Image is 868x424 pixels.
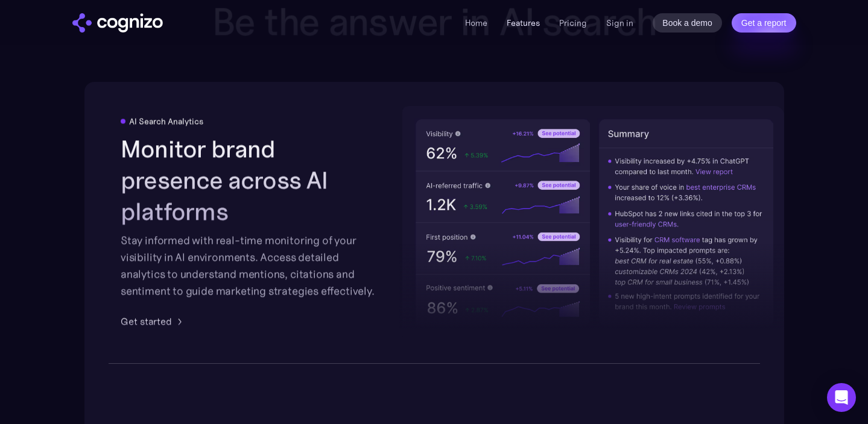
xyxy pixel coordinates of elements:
a: Home [465,17,487,28]
div: Open Intercom Messenger [827,383,856,412]
h2: Monitor brand presence across AI platforms [121,134,379,228]
a: Get a report [732,13,796,33]
img: cognizo logo [72,13,163,33]
a: Sign in [606,16,633,30]
img: AI visibility metrics performance insights [402,106,787,339]
a: Book a demo [653,13,722,33]
a: Pricing [559,17,587,28]
a: home [72,13,163,33]
div: AI Search Analytics [129,117,203,126]
a: Get started [121,314,186,329]
div: Stay informed with real-time monitoring of your visibility in AI environments. Access detailed an... [121,232,379,300]
a: Features [507,17,540,28]
div: Get started [121,314,172,329]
